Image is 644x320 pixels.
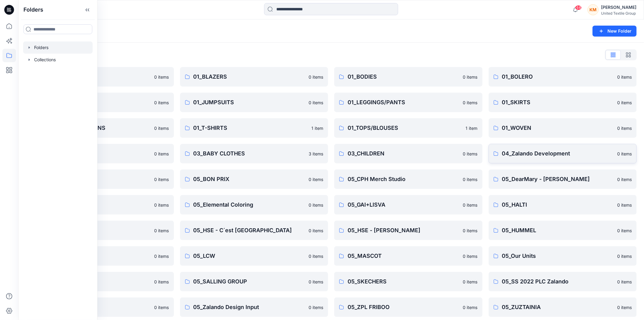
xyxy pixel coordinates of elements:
a: 05_HUMMEL0 items [489,221,637,240]
a: 01_LEGGINGS/PANTS0 items [334,93,483,112]
p: 05_ZPL FRIBOO [348,303,459,311]
a: 05_HALTI0 items [489,195,637,215]
a: 03_BABY CLOTHES3 items [180,144,328,163]
p: 0 items [154,176,169,183]
p: 0 items [154,253,169,259]
p: 0 items [309,202,323,208]
a: 05_PEPLON0 items [26,272,174,291]
p: 0 items [617,279,632,285]
p: 1 item [466,125,478,131]
p: 05_Our Units [502,252,614,260]
p: 05_GAI+LISVA [348,201,459,209]
p: 0 items [463,279,478,285]
a: 01_BODIES0 items [334,67,483,87]
p: 01_TOPS/BLOUSES [348,124,462,132]
a: 05_LCW0 items [180,246,328,266]
a: 05_DearMary - [PERSON_NAME]0 items [489,169,637,189]
p: 05_HUMMEL [502,226,614,235]
a: 05_ZPL FRIBOO0 items [334,297,483,317]
a: 05_MASCOT0 items [334,246,483,266]
a: 04_Zalando Development0 items [489,144,637,163]
a: 05_DIV CUSTOMERS0 items [26,195,174,215]
div: United Textile Group [601,11,636,16]
a: 01_ACCESSORIES0 items [26,67,174,87]
p: 01_JUMPSUITS [193,98,305,107]
p: 1 item [311,125,323,131]
p: 0 items [617,99,632,106]
p: 0 items [154,279,169,285]
p: 05_BON PRIX [193,175,305,183]
p: 0 items [309,176,323,183]
p: 05_HALTI [502,201,614,209]
a: 05_SS 2022 PLC Zalando0 items [489,272,637,291]
a: 03_CHILDREN0 items [334,144,483,163]
button: New Folder [593,26,637,37]
a: 05_HSE - [PERSON_NAME]0 items [334,221,483,240]
p: 0 items [617,202,632,208]
a: 02_MENSWEAR0 items [26,144,174,163]
a: 05_ASOS0 items [26,169,174,189]
a: 01_SWEATS/CARDIGANS0 items [26,118,174,138]
p: 0 items [617,304,632,311]
p: 0 items [154,125,169,131]
p: 0 items [617,227,632,234]
p: 0 items [463,176,478,183]
a: 05_CPH Merch Studio0 items [334,169,483,189]
p: 0 items [463,253,478,259]
p: 0 items [617,151,632,157]
p: 0 items [463,151,478,157]
p: 0 items [617,176,632,183]
p: 05_MASCOT [348,252,459,260]
div: [PERSON_NAME] [601,4,636,11]
p: 05_SALLING GROUP [193,277,305,286]
p: 0 items [309,74,323,80]
a: 05_SALLING GROUP0 items [180,272,328,291]
p: 01_SKIRTS [502,98,614,107]
a: 01_SKIRTS0 items [489,93,637,112]
p: 05_Zalando Design Input [193,303,305,311]
a: 05_SKECHERS0 items [334,272,483,291]
a: 05_KINGS & QUEENS0 items [26,246,174,266]
p: 0 items [154,227,169,234]
p: 05_SKECHERS [348,277,459,286]
a: 01_BOLERO0 items [489,67,637,87]
p: 0 items [309,304,323,311]
p: 03_CHILDREN [348,149,459,158]
p: 01_LEGGINGS/PANTS [348,98,459,107]
a: 01_JUMPSUITS0 items [180,93,328,112]
p: 05_HSE - [PERSON_NAME] [348,226,459,235]
p: 0 items [309,99,323,106]
p: 01_BOLERO [502,73,614,81]
p: 3 items [309,151,323,157]
p: 05_Elemental Coloring [193,201,305,209]
a: 01_DRESSES0 items [26,93,174,112]
a: 05_Zalando Design Input0 items [180,297,328,317]
p: 05_CPH Merch Studio [348,175,459,183]
span: 68 [575,5,582,10]
p: 0 items [463,202,478,208]
p: 0 items [154,99,169,106]
a: 05_Our Units0 items [489,246,637,266]
p: 0 items [309,279,323,285]
p: 0 items [154,74,169,80]
a: 01_TOPS/BLOUSES1 item [334,118,483,138]
p: 0 items [617,125,632,131]
p: 0 items [463,304,478,311]
p: 01_T-SHIRTS [193,124,308,132]
p: 0 items [154,304,169,311]
a: 05_HSE0 items [26,221,174,240]
a: 01_BLAZERS0 items [180,67,328,87]
p: 0 items [463,74,478,80]
p: 0 items [309,227,323,234]
p: 04_Zalando Development [502,149,614,158]
a: 05_ZALANDO0 items [26,297,174,317]
p: 03_BABY CLOTHES [193,149,305,158]
p: 0 items [617,74,632,80]
p: 0 items [154,151,169,157]
a: 01_WOVEN0 items [489,118,637,138]
p: 0 items [463,227,478,234]
a: 05_BON PRIX0 items [180,169,328,189]
a: 01_T-SHIRTS1 item [180,118,328,138]
p: 0 items [617,253,632,259]
p: 05_HSE - C´est [GEOGRAPHIC_DATA] [193,226,305,235]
